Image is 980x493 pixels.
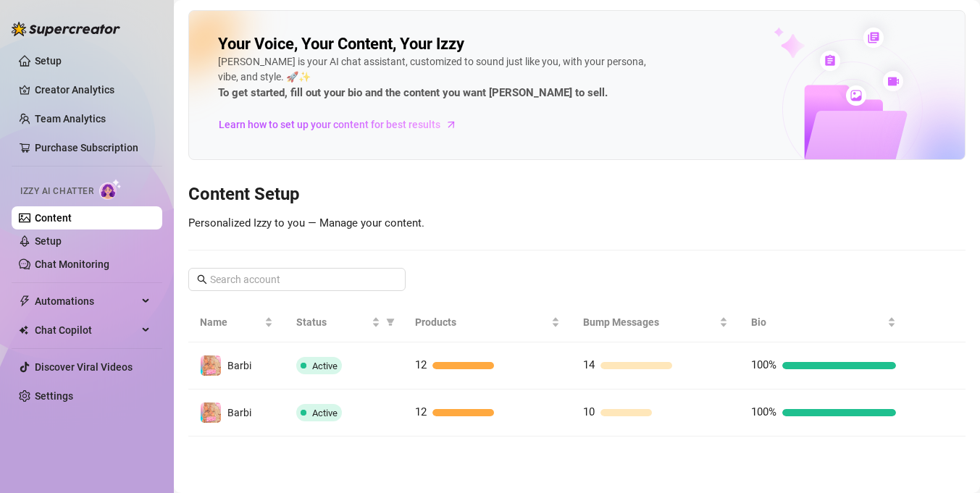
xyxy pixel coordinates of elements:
[218,34,464,54] h2: Your Voice, Your Content, Your Izzy
[403,303,571,342] th: Products
[35,319,138,342] span: Chat Copilot
[35,290,138,313] span: Automations
[571,303,740,342] th: Bump Messages
[931,444,966,479] iframe: Intercom live chat
[583,358,595,371] span: 14
[227,407,251,418] span: Barbi
[751,358,776,371] span: 100%
[751,405,776,418] span: 100%
[35,78,151,101] a: Creator Analytics
[218,113,468,136] a: Learn how to set up your content for best results
[383,311,398,333] span: filter
[201,403,221,423] img: Barbi
[740,303,908,342] th: Bio
[751,314,884,330] span: Bio
[285,303,404,342] th: Status
[35,258,109,270] a: Chat Monitoring
[296,314,369,330] span: Status
[35,113,106,125] a: Team Analytics
[312,408,338,418] span: Active
[19,325,28,335] img: Chat Copilot
[201,355,221,376] img: Barbi
[197,274,207,285] span: search
[740,12,965,159] img: ai-chatter-content-library-cLFOSyPT.png
[227,360,251,371] span: Barbi
[386,318,395,326] span: filter
[312,361,338,371] span: Active
[415,405,427,418] span: 12
[20,185,93,198] span: Izzy AI Chatter
[200,314,261,330] span: Name
[583,405,595,418] span: 10
[19,295,30,307] span: thunderbolt
[583,314,716,330] span: Bump Messages
[218,54,653,102] div: [PERSON_NAME] is your AI chat assistant, customized to sound just like you, with your persona, vi...
[188,216,424,229] span: Personalized Izzy to you — Manage your content.
[210,271,385,287] input: Search account
[188,303,285,342] th: Name
[415,358,427,371] span: 12
[35,361,133,373] a: Discover Viral Videos
[444,117,458,132] span: arrow-right
[35,390,73,402] a: Settings
[188,183,966,206] h3: Content Setup
[35,212,72,224] a: Content
[218,86,608,99] strong: To get started, fill out your bio and the content you want [PERSON_NAME] to sell.
[415,314,548,330] span: Products
[99,179,122,200] img: AI Chatter
[35,235,62,247] a: Setup
[35,55,62,67] a: Setup
[12,22,120,36] img: logo-BBDzfeDw.svg
[35,142,138,153] a: Purchase Subscription
[219,117,440,132] span: Learn how to set up your content for best results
